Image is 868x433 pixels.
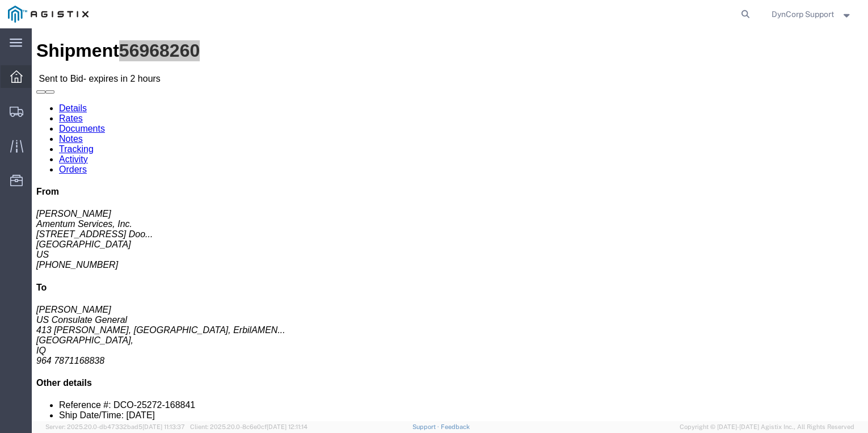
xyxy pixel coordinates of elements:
img: logo [8,6,89,23]
span: DynCorp Support [772,8,834,20]
button: DynCorp Support [771,7,853,21]
iframe: FS Legacy Container [32,28,868,421]
span: Client: 2025.20.0-8c6e0cf [190,423,307,430]
span: [DATE] 12:11:14 [267,423,307,430]
span: [DATE] 11:13:37 [142,423,185,430]
span: Server: 2025.20.0-db47332bad5 [45,423,185,430]
a: Feedback [441,423,470,430]
span: Copyright © [DATE]-[DATE] Agistix Inc., All Rights Reserved [680,422,854,432]
a: Support [412,423,441,430]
